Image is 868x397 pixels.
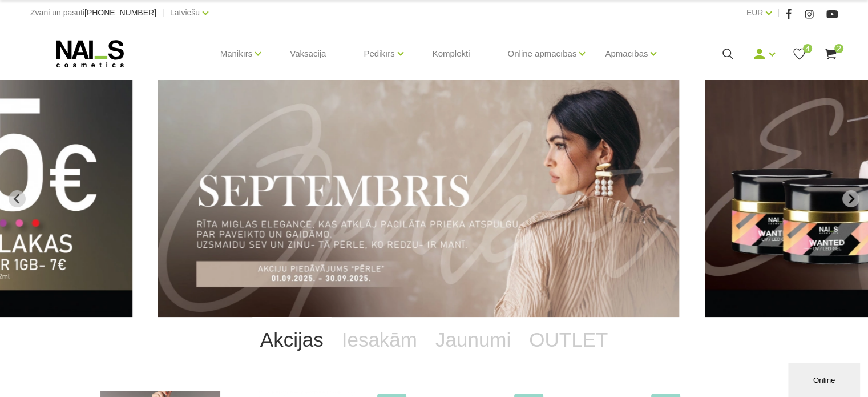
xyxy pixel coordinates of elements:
a: Apmācības [605,31,648,77]
iframe: chat widget [788,360,862,397]
button: Next slide [842,190,859,207]
a: 2 [823,47,838,61]
a: [PHONE_NUMBER] [84,9,156,17]
a: 4 [792,47,806,61]
span: | [162,6,164,20]
a: Jaunumi [426,317,520,363]
span: | [777,6,780,20]
a: OUTLET [520,317,617,363]
span: [PHONE_NUMBER] [84,8,156,17]
a: Pedikīrs [364,31,394,77]
a: Manikīrs [220,31,253,77]
span: 4 [803,44,812,53]
a: Komplekti [423,26,479,81]
button: Previous slide [9,190,26,207]
a: Iesakām [333,317,426,363]
a: Online apmācības [507,31,576,77]
a: Vaksācija [281,26,335,81]
li: 2 of 12 [158,80,679,317]
span: 2 [834,44,843,53]
a: Latviešu [170,6,200,19]
a: EUR [746,6,764,19]
a: Akcijas [251,317,333,363]
div: Zvani un pasūti [30,6,156,20]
